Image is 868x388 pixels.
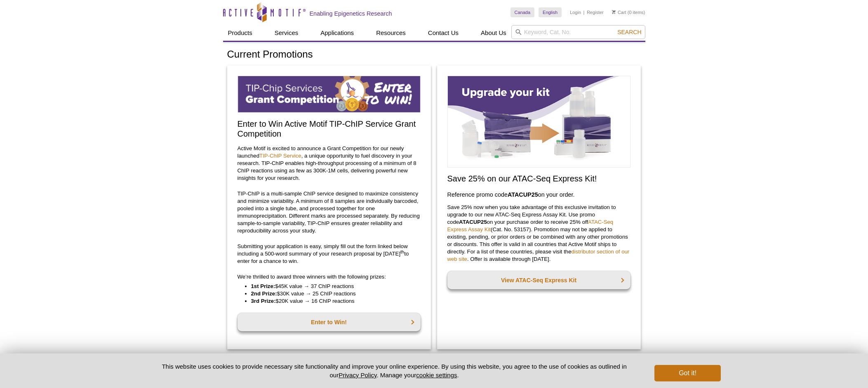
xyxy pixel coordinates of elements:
img: Your Cart [612,10,616,14]
p: We’re thrilled to award three winners with the following prizes: [238,273,421,281]
li: $20K value → 16 ChIP reactions [251,297,412,305]
a: Services [270,25,303,41]
strong: ATACUP25 [459,219,487,225]
h2: Save 25% on our ATAC-Seq Express Kit! [447,174,630,184]
strong: 1st Prize: [251,283,275,289]
a: About Us [476,25,511,41]
img: Save on ATAC-Seq Express Assay Kit [447,76,630,167]
a: Privacy Policy [339,372,376,379]
a: View ATAC-Seq Express Kit [447,271,630,289]
img: TIP-ChIP Service Grant Competition [238,76,421,113]
p: Submitting your application is easy, simply fill out the form linked below including a 500-word s... [238,243,421,265]
a: Products [223,25,257,41]
h3: Reference promo code on your order. [447,190,630,200]
strong: ATACUP25 [508,191,538,198]
sup: th [400,249,404,254]
a: Login [570,9,581,15]
a: Resources [371,25,411,41]
a: Contact Us [423,25,463,41]
li: | [583,7,585,17]
a: English [539,7,562,17]
h2: Enter to Win Active Motif TIP-ChIP Service Grant Competition [238,119,421,139]
button: Search [615,28,644,36]
a: TIP-ChIP Service [259,153,301,159]
li: $45K value → 37 ChIP reactions [251,283,412,290]
button: Got it! [654,365,720,381]
li: (0 items) [612,7,645,17]
a: Cart [612,9,626,15]
a: Canada [510,7,535,17]
span: Search [617,29,641,35]
a: Enter to Win! [238,313,421,331]
p: Active Motif is excited to announce a Grant Competition for our newly launched , a unique opportu... [238,145,421,182]
p: Save 25% now when you take advantage of this exclusive invitation to upgrade to our new ATAC-Seq ... [447,204,630,263]
a: Applications [315,25,359,41]
input: Keyword, Cat. No. [511,25,645,39]
p: TIP-ChIP is a multi-sample ChIP service designed to maximize consistency and minimize variability... [238,190,421,235]
li: $30K value → 25 ChIP reactions [251,290,412,297]
h1: Current Promotions [227,49,641,61]
a: Register [587,9,604,15]
h2: Enabling Epigenetics Research [310,10,392,17]
strong: 2nd Prize: [251,290,277,297]
strong: 3rd Prize: [251,298,276,304]
p: This website uses cookies to provide necessary site functionality and improve your online experie... [148,362,641,379]
button: cookie settings [416,372,457,379]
